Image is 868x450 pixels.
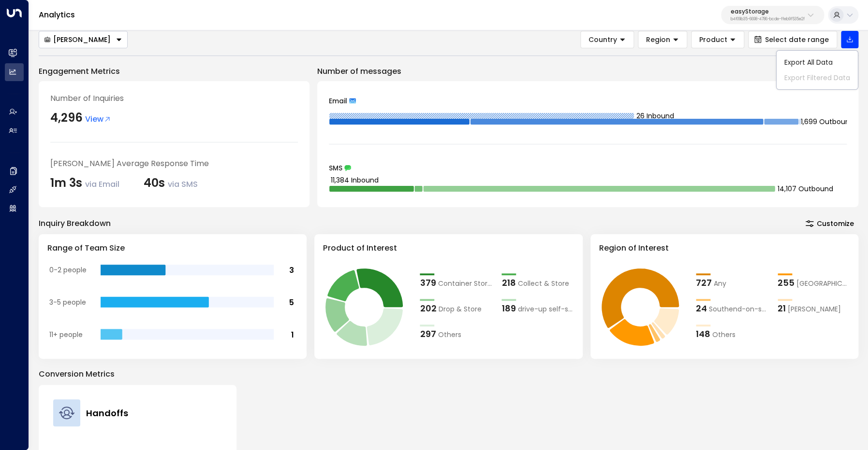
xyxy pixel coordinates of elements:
[712,330,736,340] span: Others
[49,265,87,275] tspan: 0-2 people
[778,276,794,289] div: 255
[699,35,727,44] span: Product
[801,117,854,127] tspan: 1,699 Outbound
[50,93,298,104] div: Number of Inquiries
[784,58,833,66] p: Export All Data
[696,302,707,315] div: 24
[420,327,436,340] div: 297
[323,242,574,254] h3: Product of Interest
[788,304,841,314] span: Hatfield
[438,330,461,340] span: Others
[784,74,850,82] p: Export Filtered Data
[420,302,492,315] div: 202Drop & Store
[777,184,833,194] tspan: 14,107 Outbound
[501,302,574,315] div: 189drive-up self-storage
[778,302,850,315] div: 21Hatfield
[47,242,298,254] h3: Range of Team Size
[801,217,858,230] button: Customize
[420,276,436,289] div: 379
[696,327,710,340] div: 148
[420,302,436,315] div: 202
[49,330,83,339] tspan: 11+ people
[39,368,858,380] p: Conversion Metrics
[731,17,805,21] p: b4f09b35-6698-4786-bcde-ffeb9f535e2f
[317,66,858,77] p: Number of messages
[85,179,119,190] span: via Email
[39,66,309,77] p: Engagement Metrics
[517,304,574,314] span: drive-up self-storage
[50,174,119,192] div: 1m 3s
[780,55,855,70] button: Export All Data
[329,165,847,171] div: SMS
[636,111,674,121] tspan: 26 Inbound
[709,304,768,314] span: Southend-on-sea
[168,179,198,190] span: via SMS
[39,31,128,48] button: [PERSON_NAME]
[420,276,492,289] div: 379Container Storage
[39,31,128,48] div: Button group with a nested menu
[714,279,726,289] span: Any
[780,70,855,85] button: Export Filtered Data
[588,35,617,44] span: Country
[765,36,829,43] span: Select date range
[691,31,744,48] button: Product
[778,302,786,315] div: 21
[86,407,128,420] h4: Handoffs
[85,113,111,125] span: View
[39,9,75,20] a: Analytics
[638,31,687,48] button: Region
[329,98,347,104] span: Email
[748,31,837,48] button: Select date range
[289,297,294,308] tspan: 5
[580,31,634,48] button: Country
[721,6,824,24] button: easyStorageb4f09b35-6698-4786-bcde-ffeb9f535e2f
[778,276,850,289] div: 255London
[49,297,86,307] tspan: 3-5 people
[517,279,569,289] span: Collect & Store
[696,302,768,315] div: 24Southend-on-sea
[50,158,298,169] div: [PERSON_NAME] Average Response Time
[599,242,850,254] h3: Region of Interest
[39,218,111,229] div: Inquiry Breakdown
[50,109,83,127] div: 4,296
[796,279,850,289] span: London
[438,304,481,314] span: Drop & Store
[289,265,294,276] tspan: 3
[731,9,805,14] p: easyStorage
[501,276,574,289] div: 218Collect & Store
[696,276,768,289] div: 727Any
[44,35,111,44] div: [PERSON_NAME]
[696,327,768,340] div: 148Others
[144,174,198,192] div: 40s
[646,35,670,44] span: Region
[331,175,379,185] tspan: 11,384 Inbound
[501,302,515,315] div: 189
[438,279,492,289] span: Container Storage
[291,329,294,340] tspan: 1
[501,276,515,289] div: 218
[696,276,712,289] div: 727
[420,327,492,340] div: 297Others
